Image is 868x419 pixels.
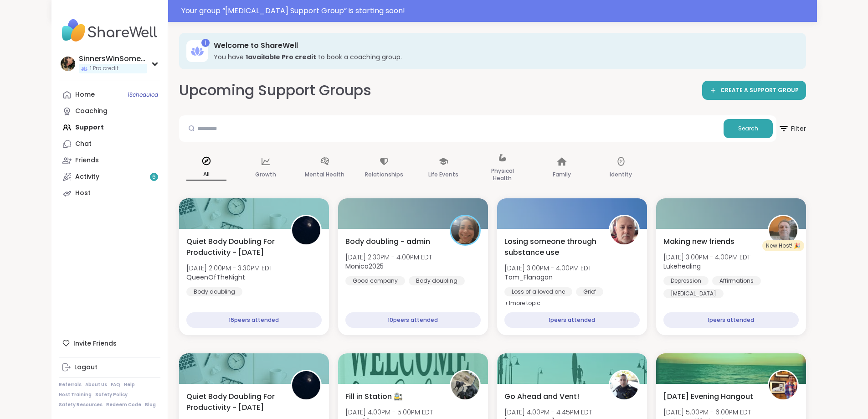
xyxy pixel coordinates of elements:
div: Activity [75,172,99,181]
a: CREATE A SUPPORT GROUP [702,81,806,100]
div: Good company [345,276,405,285]
p: Relationships [365,169,403,180]
a: Logout [59,359,160,376]
span: Search [738,124,758,133]
div: Logout [74,363,98,372]
img: ShareWell Nav Logo [59,15,160,47]
div: Your group “ [MEDICAL_DATA] Support Group ” is starting soon! [181,5,812,16]
p: Life Events [428,169,458,180]
img: SinnersWinSometimes [61,57,75,71]
div: Invite Friends [59,335,160,352]
span: Quiet Body Doubling For Productivity - [DATE] [186,391,281,413]
button: Search [724,119,773,138]
div: Friends [75,156,99,165]
a: Activity6 [59,169,160,185]
a: Referrals [59,382,82,388]
span: [DATE] 4:00PM - 5:00PM EDT [345,408,433,417]
a: Safety Policy [95,392,128,398]
span: Quiet Body Doubling For Productivity - [DATE] [186,236,281,258]
img: Lukehealing [769,216,797,244]
img: QueenOfTheNight [292,216,320,244]
span: [DATE] 3:00PM - 4:00PM EDT [504,264,591,273]
b: Tom_Flanagan [504,273,553,282]
div: Body doubling [186,287,242,296]
span: 1 Pro credit [90,65,118,72]
b: QueenOfTheNight [186,273,245,282]
span: Fill in Station 🚉 [345,391,403,402]
div: Body doubling [409,276,465,285]
a: About Us [85,382,107,388]
div: 16 peers attended [186,312,322,328]
div: 1 peers attended [504,312,640,328]
div: 1 [201,39,210,47]
a: Safety Resources [59,402,103,408]
p: Family [553,169,571,180]
p: Mental Health [305,169,344,180]
span: Filter [778,118,806,140]
a: FAQ [111,382,120,388]
a: Host Training [59,392,92,398]
iframe: Spotlight [100,108,107,115]
h3: Welcome to ShareWell [214,41,793,51]
div: Grief [576,287,603,296]
a: Host [59,185,160,202]
div: Chat [75,140,92,149]
h2: Upcoming Support Groups [179,80,371,101]
img: AmberWolffWizard [769,371,797,399]
h3: You have to book a coaching group. [214,52,793,62]
img: Amie89 [451,371,479,399]
div: Depression [663,276,709,285]
div: Coaching [75,107,108,116]
b: Monica2025 [345,262,384,271]
p: All [186,169,226,181]
img: Tom_Flanagan [610,216,638,244]
span: CREATE A SUPPORT GROUP [720,87,799,94]
span: Losing someone through substance use [504,236,599,258]
a: Blog [145,402,156,408]
span: 1 Scheduled [128,91,158,98]
div: Home [75,90,95,99]
span: [DATE] 2:30PM - 4:00PM EDT [345,253,432,262]
p: Growth [255,169,276,180]
img: Jorge_Z [610,371,638,399]
span: [DATE] 2:00PM - 3:30PM EDT [186,264,272,273]
b: Lukehealing [663,262,701,271]
div: New Host! 🎉 [762,240,804,251]
span: Making new friends [663,236,734,247]
span: [DATE] 3:00PM - 4:00PM EDT [663,253,750,262]
button: Filter [778,115,806,142]
img: QueenOfTheNight [292,371,320,399]
b: 1 available Pro credit [246,52,316,62]
a: Friends [59,152,160,169]
a: Help [124,382,135,388]
div: [MEDICAL_DATA] [663,289,724,298]
div: 10 peers attended [345,312,481,328]
a: Home1Scheduled [59,87,160,103]
span: Go Ahead and Vent! [504,391,579,402]
p: Physical Health [483,166,523,184]
div: SinnersWinSometimes [79,54,147,64]
span: 6 [152,173,156,181]
div: 1 peers attended [663,312,799,328]
a: Coaching [59,103,160,119]
span: [DATE] Evening Hangout [663,391,753,402]
div: Loss of a loved one [504,287,572,296]
a: Chat [59,136,160,152]
div: Host [75,189,91,198]
span: [DATE] 4:00PM - 4:45PM EDT [504,408,592,417]
span: [DATE] 5:00PM - 6:00PM EDT [663,408,751,417]
p: Identity [610,169,632,180]
a: Redeem Code [106,402,141,408]
div: Affirmations [712,276,761,285]
img: Monica2025 [451,216,479,244]
span: Body doubling - admin [345,236,430,247]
